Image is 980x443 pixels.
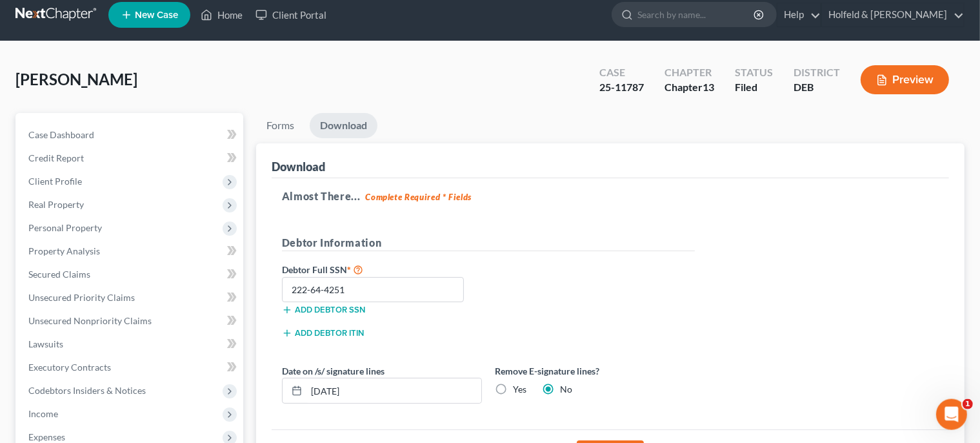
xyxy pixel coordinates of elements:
a: Case Dashboard [18,123,243,147]
span: Unsecured Priority Claims [28,292,135,303]
input: Search by name... [637,3,755,26]
label: No [560,383,572,396]
div: Case [599,65,644,80]
span: Unsecured Nonpriority Claims [28,315,152,326]
label: Remove E-signature lines? [495,364,695,378]
span: Lawsuits [28,338,63,349]
span: Executory Contracts [28,362,111,373]
div: DEB [794,80,840,95]
span: New Case [135,10,178,20]
div: Chapter [665,65,714,80]
div: Filed [735,80,773,95]
a: Forms [256,113,305,138]
span: Real Property [28,199,84,210]
div: Chapter [665,80,714,95]
span: 13 [703,81,714,93]
h5: Almost There... [282,189,939,204]
span: Personal Property [28,222,102,233]
iframe: Intercom live chat [936,399,967,430]
span: Income [28,408,58,419]
a: Client Portal [249,3,333,26]
a: Secured Claims [18,263,243,286]
a: Lawsuits [18,333,243,356]
input: XXX-XX-XXXX [282,277,465,303]
button: Add debtor ITIN [282,328,364,338]
span: Case Dashboard [28,129,94,140]
div: Download [272,159,325,174]
a: Executory Contracts [18,356,243,379]
a: Unsecured Nonpriority Claims [18,309,243,333]
span: 1 [963,399,973,409]
a: Holfeld & [PERSON_NAME] [822,3,964,26]
label: Debtor Full SSN [275,262,488,277]
button: Preview [861,65,949,94]
span: Codebtors Insiders & Notices [28,385,146,396]
a: Property Analysis [18,240,243,263]
button: Add debtor SSN [282,305,365,315]
a: Home [194,3,249,26]
span: [PERSON_NAME] [15,70,137,88]
div: 25-11787 [599,80,644,95]
a: Help [777,3,821,26]
h5: Debtor Information [282,235,695,251]
span: Client Profile [28,176,82,187]
label: Yes [513,383,526,396]
label: Date on /s/ signature lines [282,364,385,378]
input: MM/DD/YYYY [306,378,481,403]
div: Status [735,65,773,80]
a: Download [310,113,377,138]
span: Expenses [28,431,65,442]
span: Secured Claims [28,269,90,280]
span: Credit Report [28,152,84,163]
a: Credit Report [18,147,243,170]
div: District [794,65,840,80]
a: Unsecured Priority Claims [18,286,243,309]
span: Property Analysis [28,245,100,256]
strong: Complete Required * Fields [365,192,472,202]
